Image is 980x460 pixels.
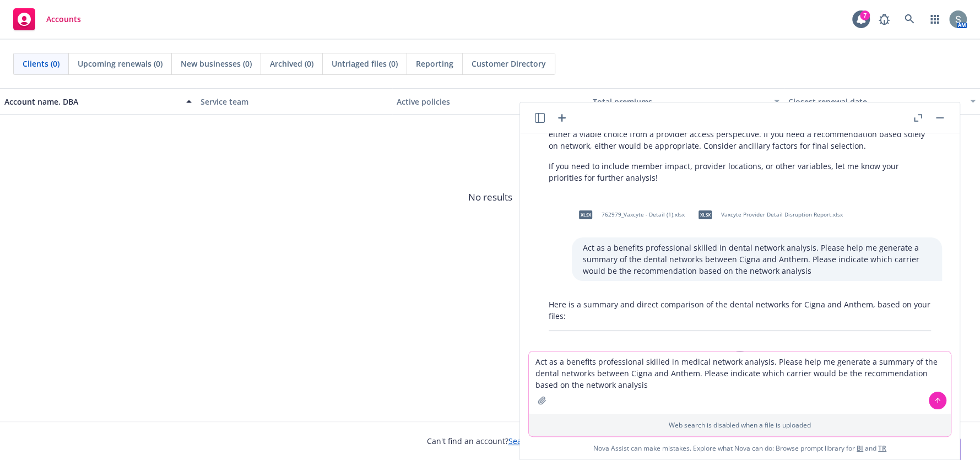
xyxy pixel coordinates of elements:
a: Report a Bug [873,8,895,30]
img: photo [949,10,967,28]
span: 762979_Vaxcyte - Detail (1).xlsx [602,211,685,218]
span: Nova Assist can make mistakes. Explore what Nova can do: Browse prompt library for and [524,437,955,459]
span: Upcoming renewals (0) [78,58,163,69]
span: Untriaged files (0) [332,58,398,69]
a: Switch app [924,8,946,30]
span: Vaxcyte Provider Detail Disruption Report.xlsx [721,211,843,218]
a: Search [898,8,921,30]
p: Here is a summary and direct comparison of the dental networks for Cigna and Anthem, based on you... [549,299,931,322]
div: xlsxVaxcyte Provider Detail Disruption Report.xlsx [691,201,845,229]
span: Clients (0) [23,58,59,69]
span: Can't find an account? [427,435,554,447]
span: Archived (0) [270,58,313,69]
div: Total premiums [592,96,767,107]
a: Search for it [508,436,554,446]
span: Reporting [416,58,453,69]
div: Account name, DBA [4,96,180,107]
span: xlsx [579,210,592,219]
span: xlsx [699,210,712,219]
div: 7 [860,10,870,20]
div: Service team [201,96,388,107]
textarea: Act as a benefits professional skilled in medical network analysis. Please help me generate a sum... [529,351,951,414]
span: Customer Directory [472,58,546,69]
div: Active policies [397,96,584,107]
a: Accounts [9,4,85,35]
div: Closest renewal date [788,96,963,107]
button: Total premiums [588,88,784,115]
p: Act as a benefits professional skilled in dental network analysis. Please help me generate a summ... [583,242,931,277]
div: xlsx762979_Vaxcyte - Detail (1).xlsx [572,201,687,229]
span: Accounts [46,15,81,24]
p: If you need to include member impact, provider locations, or other variables, let me know your pr... [549,160,931,183]
button: Service team [196,88,392,115]
button: Closest renewal date [784,88,980,115]
p: Web search is disabled when a file is uploaded [535,420,944,430]
a: BI [857,443,863,453]
span: New businesses (0) [181,58,252,69]
a: TR [878,443,886,453]
button: Active policies [392,88,588,115]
